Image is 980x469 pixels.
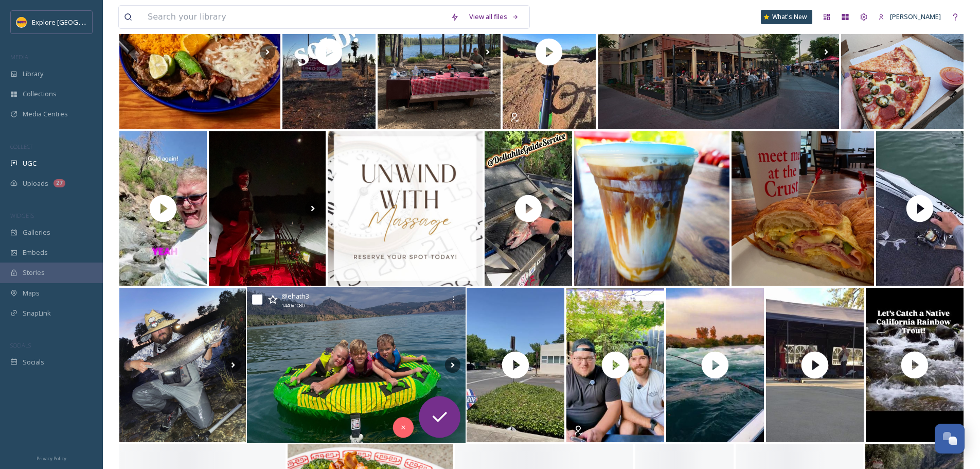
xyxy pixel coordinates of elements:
button: Open Chat [935,424,965,454]
img: Photos from our Salmon fishing trip last Tuesday with dollahiteguideservice 🎣😄🤙🏻 #dollahiteguides... [209,131,325,286]
div: 27 [54,179,65,187]
span: Galleries [23,228,50,237]
span: Collections [23,89,57,99]
span: Explore [GEOGRAPHIC_DATA] [32,17,122,27]
a: View all files [464,7,524,27]
span: MEDIA [10,53,28,61]
img: thumbnail [766,288,864,442]
span: @ ehath3 [281,291,310,301]
span: Stories [23,268,45,277]
span: 1440 x 1080 [281,302,305,310]
span: Maps [23,288,40,298]
span: SnapLink [23,308,51,318]
span: COLLECT [10,143,32,150]
img: thumbnail [467,288,564,442]
a: Privacy Policy [37,451,66,464]
span: Uploads [23,179,48,188]
img: thumbnail [666,288,764,442]
span: [PERSON_NAME] [890,12,941,21]
span: Embeds [23,248,48,257]
span: SOCIALS [10,341,31,349]
a: What's New [761,10,812,24]
span: Media Centres [23,109,68,119]
img: 💆‍♀️✨ Unwind with Roaming Relaxation by Melissa! ✨💆‍♂️ Life getting a little too hectic? 😫 Bring ... [328,131,483,286]
span: Privacy Policy [37,455,66,462]
input: Search your library [142,6,446,28]
span: WIDGETS [10,212,34,219]
img: Its been fun lately🫡. #ChinookSalmon #BrownTrout #RainbowTrout #FlyFishing #FeatherRiver #Mountai... [119,288,246,442]
img: thumbnail [566,288,664,442]
img: Welcome back students! 📚 Start the semester strong with breakfast your way. Get a breakfast sandw... [732,131,874,286]
img: thumbnail [482,131,575,286]
span: Socials [23,357,44,367]
img: thumbnail [117,131,209,286]
span: UGC [23,159,37,168]
span: Library [23,69,43,79]
img: I never got around to post about our last boating trip of the year in California earlier this sum... [247,287,466,443]
img: thumbnail [866,288,964,442]
img: Caramel Pumpkin Chai latte with coldfoam... I may be starting fall a little early this year.. #ch... [574,131,729,286]
img: thumbnail [874,131,966,286]
img: Butte%20County%20logo.png [16,17,27,27]
a: [PERSON_NAME] [873,7,946,27]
